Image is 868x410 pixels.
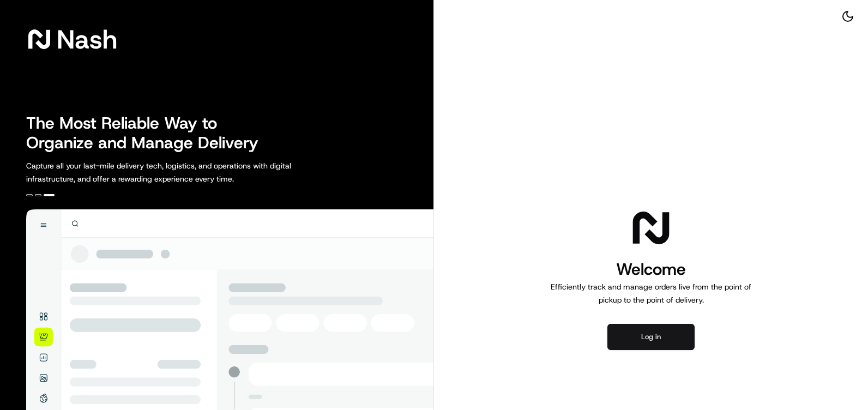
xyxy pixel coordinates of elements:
[546,258,756,280] h1: Welcome
[546,280,756,306] p: Efficiently track and manage orders live from the point of pickup to the point of delivery.
[26,113,270,153] h2: The Most Reliable Way to Organize and Manage Delivery
[607,324,695,350] button: Log in
[57,28,117,50] span: Nash
[26,159,340,185] p: Capture all your last-mile delivery tech, logistics, and operations with digital infrastructure, ...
